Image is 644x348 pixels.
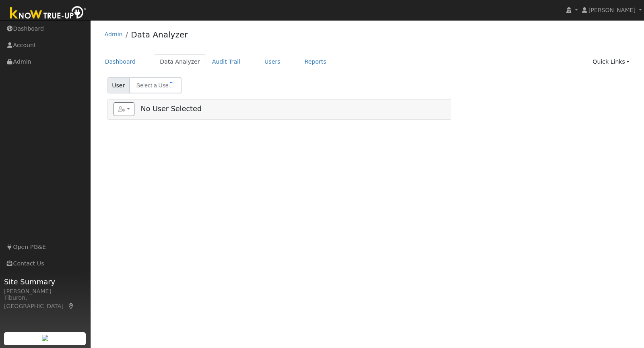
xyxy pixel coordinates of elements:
[4,287,86,296] div: [PERSON_NAME]
[206,54,246,69] a: Audit Trail
[6,4,91,23] img: Know True-Up
[105,31,123,37] a: Admin
[258,54,287,69] a: Users
[107,77,130,93] span: User
[129,77,182,93] input: Select a User
[299,54,332,69] a: Reports
[114,102,445,116] h5: No User Selected
[154,54,206,69] a: Data Analyzer
[68,303,75,309] a: Map
[4,276,86,287] span: Site Summary
[42,335,48,341] img: retrieve
[4,294,86,311] div: Tiburon, [GEOGRAPHIC_DATA]
[588,7,636,13] span: [PERSON_NAME]
[99,54,142,69] a: Dashboard
[131,30,188,39] a: Data Analyzer
[586,54,636,69] a: Quick Links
